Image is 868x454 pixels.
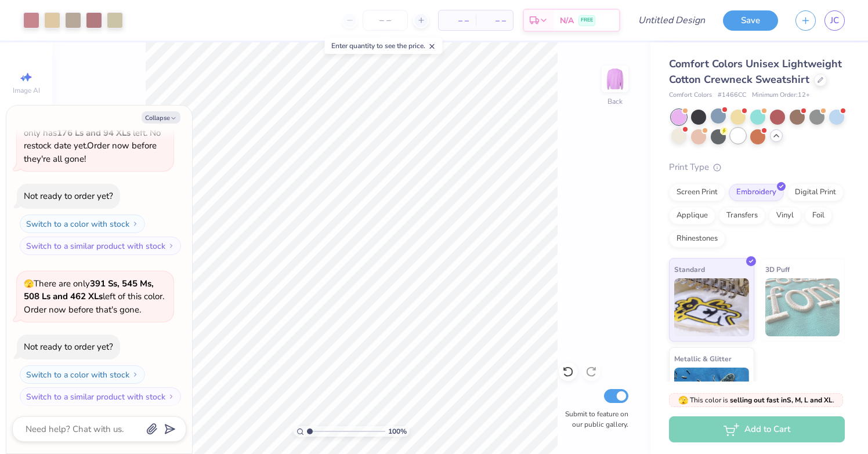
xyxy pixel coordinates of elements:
span: Minimum Order: 12 + [752,90,810,100]
span: 🫣 [678,395,688,406]
span: N/A [560,14,574,27]
img: Metallic & Glitter [674,368,749,426]
span: This color is . [678,395,834,405]
button: Switch to a similar product with stock [20,387,181,406]
div: Digital Print [787,184,844,201]
span: Image AI [13,86,40,95]
div: Enter quantity to see the price. [325,38,443,54]
span: 🫣 [24,278,34,289]
span: 3D Puff [765,263,790,275]
img: Switch to a similar product with stock [168,242,175,249]
span: # 1466CC [718,90,746,100]
button: Save [723,10,778,31]
span: FREE [581,16,593,24]
span: Standard [674,263,705,275]
div: Transfers [719,207,765,224]
button: Collapse [142,111,180,124]
strong: selling out fast in S, M, L and XL [730,395,833,405]
div: Screen Print [669,184,725,201]
span: Comfort Colors [669,90,712,100]
div: Embroidery [729,184,784,201]
div: Rhinestones [669,230,725,248]
img: Switch to a similar product with stock [168,393,175,400]
img: Switch to a color with stock [132,220,139,227]
div: Print Type [669,161,845,174]
strong: 176 Ls and 94 XLs [57,127,131,139]
span: – – [483,14,506,27]
span: There are only left of this color. Order now before that's gone. [24,278,164,315]
span: Metallic & Glitter [674,353,732,365]
button: Switch to a color with stock [20,365,145,384]
img: Back [603,67,627,90]
div: Back [607,96,623,107]
span: JC [830,14,839,27]
img: Standard [674,278,749,336]
input: Untitled Design [629,9,714,32]
span: Comfort Colors Unisex Lightweight Cotton Crewneck Sweatshirt [669,57,842,86]
button: Switch to a color with stock [20,215,145,233]
button: Switch to a similar product with stock [20,237,181,255]
span: 100 % [388,426,407,437]
div: Not ready to order yet? [24,341,113,353]
div: Not ready to order yet? [24,190,113,202]
div: Applique [669,207,715,224]
input: – – [363,10,408,31]
a: JC [824,10,845,31]
span: – – [446,14,469,27]
span: This color is and only has left . No restock date yet. Order now before they're all gone! [24,114,166,165]
label: Submit to feature on our public gallery. [559,409,628,430]
div: Vinyl [769,207,801,224]
img: Switch to a color with stock [132,371,139,378]
div: Foil [805,207,832,224]
img: 3D Puff [765,278,840,336]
